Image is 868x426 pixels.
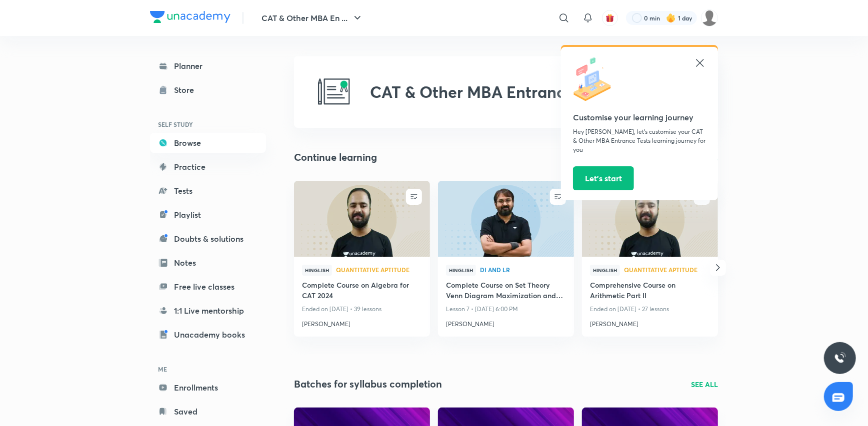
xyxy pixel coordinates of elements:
a: Planner [150,56,266,76]
a: Free live classes [150,277,266,297]
a: Enrollments [150,378,266,398]
a: SEE ALL [691,379,718,390]
a: Saved [150,402,266,422]
img: icon [573,57,618,102]
button: Let’s start [573,166,634,190]
span: Hinglish [302,265,332,276]
img: new-thumbnail [292,180,431,257]
h6: ME [150,361,266,378]
h6: SELF STUDY [150,116,266,133]
span: DI and LR [480,267,566,273]
div: Store [174,84,200,96]
a: Browse [150,133,266,153]
a: new-thumbnail [294,181,430,257]
h2: Batches for syllabus completion [294,377,442,392]
a: Doubts & solutions [150,229,266,249]
p: Ended on [DATE] • 27 lessons [590,303,710,316]
img: new-thumbnail [436,180,575,257]
img: CAT & Other MBA Entrance Tests [318,76,350,108]
img: Company Logo [150,11,230,23]
a: Unacademy books [150,325,266,345]
a: Tests [150,181,266,201]
span: Quantitative Aptitude [336,267,422,273]
a: Complete Course on Set Theory Venn Diagram Maximization and Minimization [446,280,566,303]
span: Quantitative Aptitude [624,267,710,273]
a: [PERSON_NAME] [302,316,422,329]
p: Hey [PERSON_NAME], let’s customise your CAT & Other MBA Entrance Tests learning journey for you [573,127,706,154]
a: Company Logo [150,11,230,25]
button: CAT & Other MBA En ... [255,8,369,28]
button: avatar [602,10,618,26]
a: Complete Course on Algebra for CAT 2024 [302,280,422,303]
img: new-thumbnail [580,180,719,257]
img: avatar [605,13,614,22]
a: Practice [150,157,266,177]
a: Playlist [150,205,266,225]
a: 1:1 Live mentorship [150,301,266,321]
h2: CAT & Other MBA Entrance Tests [370,82,615,101]
span: Hinglish [446,265,476,276]
a: [PERSON_NAME] [590,316,710,329]
a: Comprehensive Course on Arithmetic Part II [590,280,710,303]
a: new-thumbnail [438,181,574,257]
p: Ended on [DATE] • 39 lessons [302,303,422,316]
h5: Customise your learning journey [573,111,706,123]
a: DI and LR [480,267,566,274]
img: streak [666,13,676,23]
span: Hinglish [590,265,620,276]
a: Store [150,80,266,100]
a: Quantitative Aptitude [624,267,710,274]
p: Lesson 7 • [DATE] 6:00 PM [446,303,566,316]
a: Quantitative Aptitude [336,267,422,274]
a: [PERSON_NAME] [446,316,566,329]
img: Varun Ramnath [701,9,718,26]
h2: Continue learning [294,150,377,165]
a: new-thumbnail [582,181,718,257]
img: ttu [834,352,846,364]
a: Notes [150,253,266,273]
